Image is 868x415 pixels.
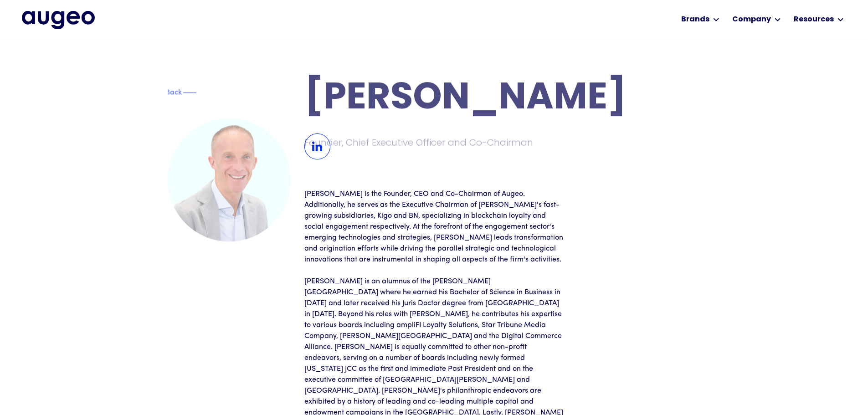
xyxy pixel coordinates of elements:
img: Blue decorative line [183,87,196,98]
div: Founder, Chief Executive Officer and Co-Chairman [304,136,567,149]
div: Company [732,14,771,25]
p: [PERSON_NAME] is the Founder, CEO and Co-Chairman of Augeo. Additionally, he serves as the Execut... [304,189,564,265]
p: ‍ [304,265,564,276]
a: Blue text arrowBackBlue decorative line [168,88,206,97]
img: Augeo's full logo in midnight blue. [22,11,95,29]
a: home [22,11,95,29]
h1: [PERSON_NAME] [304,81,701,118]
div: Resources [794,14,834,25]
img: LinkedIn Icon [304,133,330,159]
div: Back [165,86,182,97]
div: Brands [681,14,709,25]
